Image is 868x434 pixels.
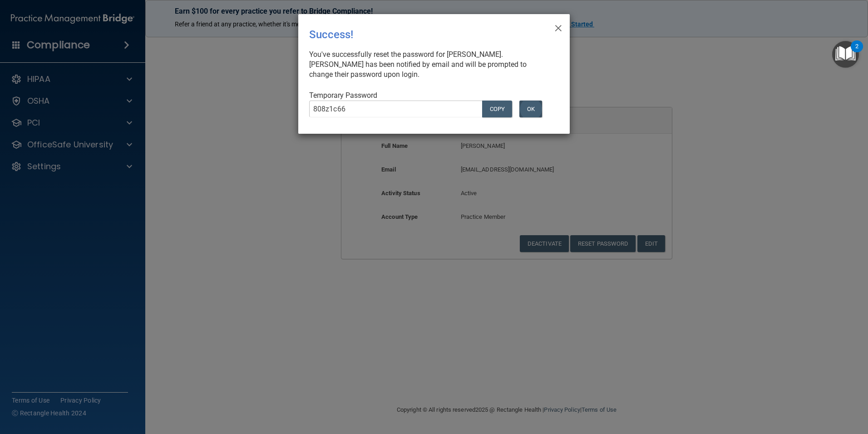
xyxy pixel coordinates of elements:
[855,46,858,58] div: 2
[309,50,552,80] div: You've successfully reset the password for [PERSON_NAME]. [PERSON_NAME] has been notified by emai...
[482,101,512,117] button: COPY
[519,101,542,117] button: OK
[309,21,522,48] div: Success!
[832,41,859,68] button: Open Resource Center, 2 new notifications
[309,91,377,100] span: Temporary Password
[554,18,562,36] span: ×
